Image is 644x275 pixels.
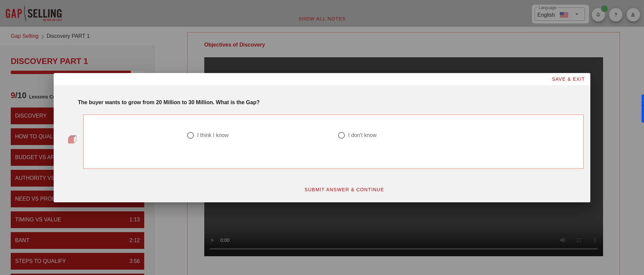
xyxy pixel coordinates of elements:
span: SUBMIT ANSWER & CONTINUE [304,187,384,192]
button: SAVE & EXIT [546,73,590,85]
div: I don't know [348,132,377,139]
span: SAVE & EXIT [551,76,585,82]
div: I think I know [197,132,228,139]
img: question-bullet.png [68,135,76,144]
button: SUBMIT ANSWER & CONTINUE [299,184,390,196]
strong: The buyer wants to grow from 20 Million to 30 Million. What is the Gap? [78,99,260,105]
